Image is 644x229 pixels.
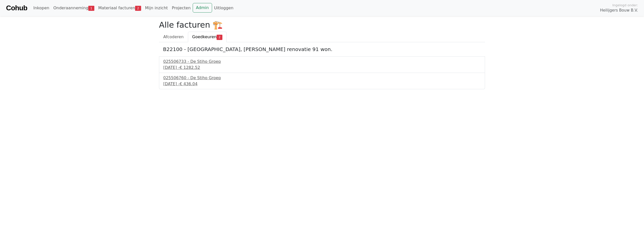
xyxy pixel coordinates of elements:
[143,3,170,13] a: Mijn inzicht
[600,8,638,13] span: Heilijgers Bouw B.V.
[6,2,27,14] a: Cohub
[31,3,51,13] a: Inkopen
[163,65,481,71] div: [DATE] -
[612,3,638,8] span: Ingelogd onder:
[170,3,193,13] a: Projecten
[212,3,235,13] a: Uitloggen
[163,81,481,87] div: [DATE] -
[163,46,481,52] h5: B22100 - [GEOGRAPHIC_DATA], [PERSON_NAME] renovatie 91 won.
[163,59,481,65] div: 025506733 - De Stiho Groep
[193,3,212,13] a: Admin
[180,65,200,70] span: € 1282.52
[159,32,188,42] a: Afcoderen
[88,6,94,11] span: 1
[163,75,481,87] a: 025506760 - De Stiho Groep[DATE] -€ 436.04
[180,81,197,86] span: € 436.04
[163,59,481,71] a: 025506733 - De Stiho Groep[DATE] -€ 1282.52
[163,75,481,81] div: 025506760 - De Stiho Groep
[217,35,222,40] span: 2
[51,3,96,13] a: Onderaanneming1
[135,6,141,11] span: 2
[159,20,485,30] h2: Alle facturen 🏗️
[192,34,217,39] span: Goedkeuren
[163,34,184,39] span: Afcoderen
[96,3,143,13] a: Materiaal facturen2
[188,32,227,42] a: Goedkeuren2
